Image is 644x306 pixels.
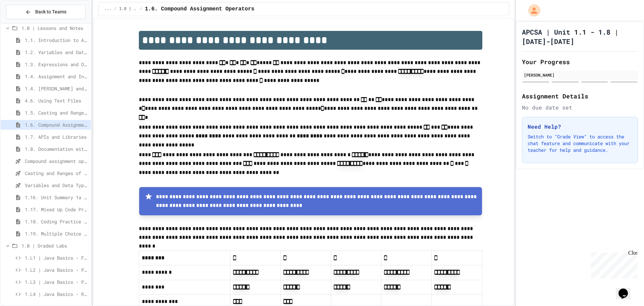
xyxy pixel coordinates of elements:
div: No due date set [522,103,638,112]
span: 1.L1 | Java Basics - Fish Lab [25,254,88,261]
h2: Assignment Details [522,91,638,101]
span: 1.4. Assignment and Input [25,73,88,80]
span: 1.0 | Lessons and Notes [119,6,137,12]
span: 1.3. Expressions and Output [New] [25,61,88,68]
span: / [140,6,142,12]
span: 1.4. [PERSON_NAME] and User Input [25,85,88,92]
p: Switch to "Grade View" to access the chat feature and communicate with your teacher for help and ... [528,133,632,154]
span: Back to Teams [35,8,66,15]
span: 1.17. Mixed Up Code Practice 1.1-1.6 [25,206,88,213]
span: Compound assignment operators - Quiz [25,158,88,165]
span: Variables and Data Types - Quiz [25,182,88,189]
span: 1.L4 | Java Basics - Rectangle Lab [25,291,88,298]
span: / [114,6,116,12]
span: 1.5. Casting and Ranges of Values [25,109,88,116]
span: 1.0 | Lessons and Notes [21,25,88,32]
div: [PERSON_NAME] [524,72,636,78]
h2: Your Progress [522,57,638,67]
span: 1.7. APIs and Libraries [25,133,88,140]
span: 1.0 | Graded Labs [21,242,88,249]
span: Casting and Ranges of variables - Quiz [25,170,88,177]
div: My Account [521,3,542,18]
span: 1.6. Compound Assignment Operators [25,121,88,128]
h3: Need Help? [528,123,632,131]
span: 4.6. Using Text Files [25,97,88,104]
span: 1.16. Unit Summary 1a (1.1-1.6) [25,194,88,201]
span: 1.2. Variables and Data Types [25,49,88,56]
div: Chat with us now!Close [3,3,46,43]
span: 1.L2 | Java Basics - Paragraphs Lab [25,266,88,273]
h1: APCSA | Unit 1.1 - 1.8 | [DATE]-[DATE] [522,27,638,46]
span: 1.L3 | Java Basics - Printing Code Lab [25,278,88,286]
span: 1.18. Coding Practice 1a (1.1-1.6) [25,218,88,225]
span: 1.8. Documentation with Comments and Preconditions [25,145,88,152]
span: ... [104,6,111,12]
iframe: chat widget [588,250,637,278]
span: 1.6. Compound Assignment Operators [145,5,254,13]
button: Back to Teams [6,5,86,19]
iframe: chat widget [616,279,637,299]
span: 1.1. Introduction to Algorithms, Programming, and Compilers [25,37,88,44]
span: 1.19. Multiple Choice Exercises for Unit 1a (1.1-1.6) [25,230,88,237]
